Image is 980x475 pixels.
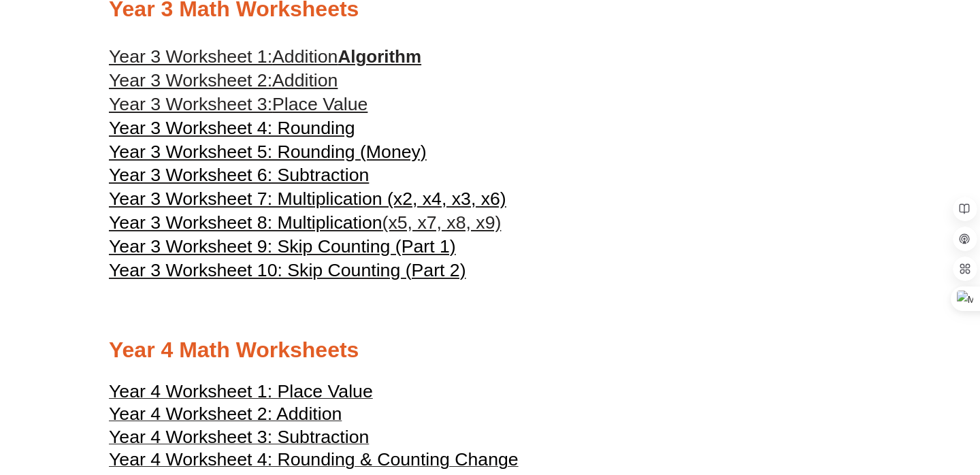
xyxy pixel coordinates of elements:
span: Year 3 Worksheet 10: Skip Counting (Part 2) [109,260,466,280]
a: Year 3 Worksheet 8: Multiplication(x5, x7, x8, x9) [109,211,501,235]
a: Year 3 Worksheet 7: Multiplication (x2, x4, x3, x6) [109,187,506,211]
a: Year 4 Worksheet 1: Place Value [109,387,373,401]
span: Addition [272,46,338,67]
h2: Year 4 Math Worksheets [109,336,871,365]
a: Year 4 Worksheet 4: Rounding & Counting Change [109,455,519,469]
a: Year 3 Worksheet 3:Place Value [109,93,367,116]
iframe: Chat Widget [747,321,980,475]
span: Year 4 Worksheet 3: Subtraction [109,427,369,447]
span: Year 3 Worksheet 9: Skip Counting (Part 1) [109,236,456,257]
a: Year 3 Worksheet 10: Skip Counting (Part 2) [109,259,466,282]
span: Year 3 Worksheet 8: Multiplication [109,212,382,233]
span: Place Value [272,94,367,114]
span: Year 3 Worksheet 1: [109,46,272,67]
span: (x5, x7, x8, x9) [382,212,502,233]
span: Year 3 Worksheet 7: Multiplication (x2, x4, x3, x6) [109,189,506,209]
span: Year 3 Worksheet 4: Rounding [109,118,355,138]
a: Year 3 Worksheet 6: Subtraction [109,163,369,187]
span: Year 3 Worksheet 6: Subtraction [109,165,369,185]
a: Year 3 Worksheet 9: Skip Counting (Part 1) [109,235,456,259]
a: Year 3 Worksheet 4: Rounding [109,116,355,140]
span: Year 4 Worksheet 1: Place Value [109,381,373,402]
a: Year 3 Worksheet 2:Addition [109,69,338,93]
span: Addition [272,70,338,91]
span: Year 4 Worksheet 2: Addition [109,404,342,424]
span: Year 3 Worksheet 3: [109,94,272,114]
span: Year 3 Worksheet 2: [109,70,272,91]
a: Year 3 Worksheet 1:AdditionAlgorithm [109,46,421,67]
span: Year 3 Worksheet 5: Rounding (Money) [109,142,427,162]
a: Year 3 Worksheet 5: Rounding (Money) [109,140,427,164]
a: Year 4 Worksheet 3: Subtraction [109,433,369,446]
span: Year 4 Worksheet 4: Rounding & Counting Change [109,449,519,470]
a: Year 4 Worksheet 2: Addition [109,410,342,423]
